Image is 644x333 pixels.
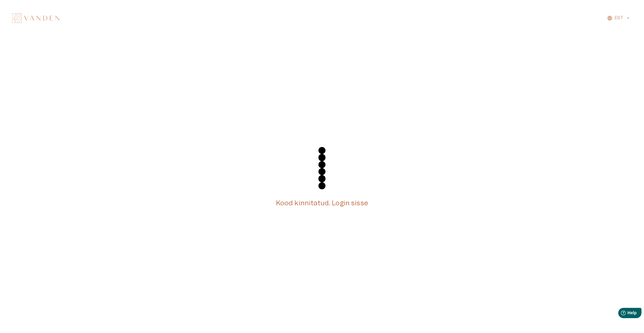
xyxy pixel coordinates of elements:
[597,306,644,322] iframe: Help widget launcher
[12,13,59,23] img: Vanden logo
[615,15,623,21] p: EST
[606,14,632,23] button: EST
[276,199,368,208] h5: Kood kinnitatud. Login sisse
